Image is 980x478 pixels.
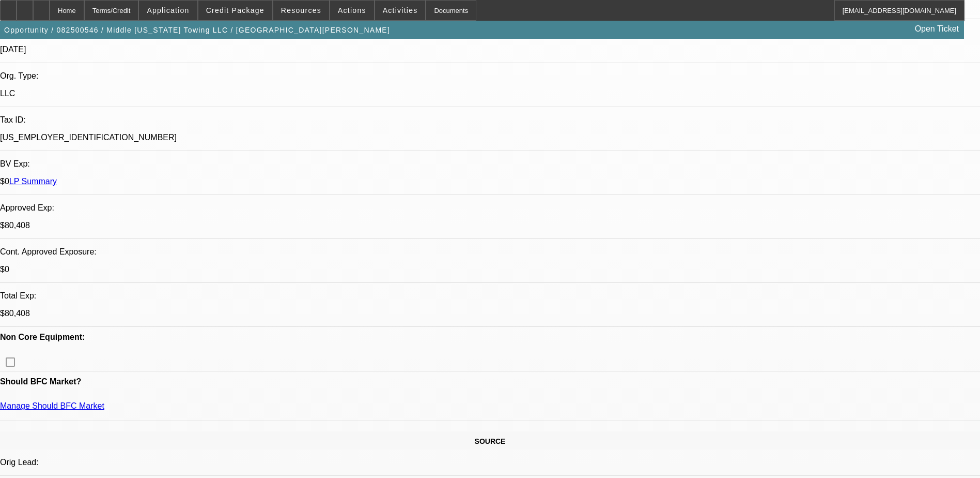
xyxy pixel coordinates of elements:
[911,20,963,38] a: Open Ticket
[206,6,265,14] span: Credit Package
[147,6,189,14] span: Application
[383,6,418,14] span: Activities
[330,1,374,20] button: Actions
[139,1,197,20] button: Application
[198,1,272,20] button: Credit Package
[273,1,329,20] button: Resources
[475,437,506,445] span: SOURCE
[338,6,366,14] span: Actions
[281,6,321,14] span: Resources
[375,1,426,20] button: Activities
[4,26,390,34] span: Opportunity / 082500546 / Middle [US_STATE] Towing LLC / [GEOGRAPHIC_DATA][PERSON_NAME]
[9,177,57,186] a: LP Summary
